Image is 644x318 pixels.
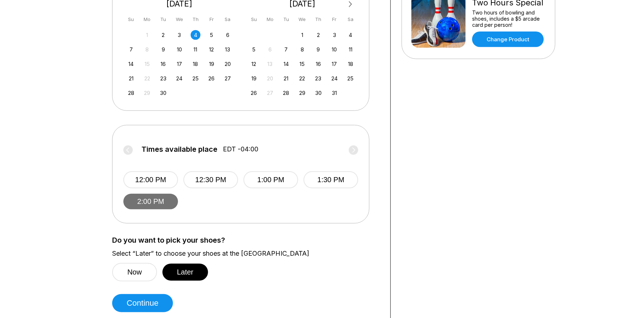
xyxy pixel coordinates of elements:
div: Choose Sunday, October 19th, 2025 [249,74,259,83]
div: Fr [207,14,216,24]
div: Choose Thursday, October 16th, 2025 [313,59,323,69]
div: Choose Tuesday, October 7th, 2025 [281,45,291,54]
div: Choose Sunday, September 7th, 2025 [126,45,136,54]
div: Choose Tuesday, September 9th, 2025 [158,45,168,54]
div: Choose Saturday, September 13th, 2025 [223,45,233,54]
div: Choose Thursday, September 25th, 2025 [191,74,200,83]
div: Choose Saturday, October 11th, 2025 [346,45,355,54]
div: Choose Wednesday, October 1st, 2025 [297,30,307,40]
div: Mo [142,14,152,24]
div: Choose Wednesday, October 15th, 2025 [297,59,307,69]
button: Continue [112,294,173,312]
div: Choose Tuesday, September 23rd, 2025 [158,74,168,83]
div: Choose Friday, October 10th, 2025 [330,45,339,54]
div: Sa [346,14,355,24]
div: Not available Monday, October 6th, 2025 [265,45,275,54]
div: Choose Thursday, October 30th, 2025 [313,88,323,98]
button: 12:00 PM [123,171,178,188]
div: Not available Monday, September 15th, 2025 [142,59,152,69]
button: 12:30 PM [183,171,238,188]
div: month 2025-10 [248,29,357,98]
div: Tu [281,14,291,24]
div: Not available Monday, September 29th, 2025 [142,88,152,98]
div: Choose Tuesday, October 28th, 2025 [281,88,291,98]
button: Later [162,264,208,281]
div: Not available Monday, September 1st, 2025 [142,30,152,40]
div: Choose Thursday, October 9th, 2025 [313,45,323,54]
div: Choose Sunday, October 26th, 2025 [249,88,259,98]
div: We [174,14,184,24]
div: Choose Friday, September 19th, 2025 [207,59,216,69]
span: EDT -04:00 [223,145,258,153]
button: 2:00 PM [123,194,178,209]
div: Choose Friday, October 17th, 2025 [330,59,339,69]
div: Choose Saturday, October 18th, 2025 [346,59,355,69]
div: Choose Sunday, September 21st, 2025 [126,74,136,83]
div: Choose Wednesday, October 29th, 2025 [297,88,307,98]
div: Choose Sunday, October 12th, 2025 [249,59,259,69]
div: Choose Thursday, September 11th, 2025 [191,45,200,54]
div: Choose Wednesday, September 3rd, 2025 [174,30,184,40]
div: Fr [330,14,339,24]
div: Choose Friday, October 3rd, 2025 [330,30,339,40]
div: Choose Tuesday, October 21st, 2025 [281,74,291,83]
div: month 2025-09 [125,29,234,98]
div: Choose Saturday, October 25th, 2025 [346,74,355,83]
div: Choose Friday, September 26th, 2025 [207,74,216,83]
label: Do you want to pick your shoes? [112,236,380,244]
button: 1:30 PM [304,171,358,188]
div: Choose Saturday, September 6th, 2025 [223,30,233,40]
div: Choose Tuesday, September 30th, 2025 [158,88,168,98]
div: Not available Monday, October 27th, 2025 [265,88,275,98]
div: Choose Friday, October 31st, 2025 [330,88,339,98]
label: Select “Later” to choose your shoes at the [GEOGRAPHIC_DATA] [112,250,380,258]
div: Choose Wednesday, September 17th, 2025 [174,59,184,69]
div: Choose Wednesday, September 24th, 2025 [174,74,184,83]
button: Now [112,263,157,281]
div: Choose Saturday, September 27th, 2025 [223,74,233,83]
div: Choose Thursday, October 23rd, 2025 [313,74,323,83]
div: Th [313,14,323,24]
div: Choose Tuesday, October 14th, 2025 [281,59,291,69]
div: Choose Sunday, September 28th, 2025 [126,88,136,98]
div: Tu [158,14,168,24]
div: Choose Tuesday, September 2nd, 2025 [158,30,168,40]
div: Choose Thursday, September 18th, 2025 [191,59,200,69]
button: 1:00 PM [243,171,298,188]
div: Sa [223,14,233,24]
span: Times available place [141,145,217,153]
div: Not available Monday, September 22nd, 2025 [142,74,152,83]
div: Choose Wednesday, October 8th, 2025 [297,45,307,54]
div: Choose Friday, September 12th, 2025 [207,45,216,54]
div: Not available Monday, October 13th, 2025 [265,59,275,69]
a: Change Product [472,32,544,47]
div: Th [191,14,200,24]
div: Choose Wednesday, October 22nd, 2025 [297,74,307,83]
div: Choose Friday, September 5th, 2025 [207,30,216,40]
div: Su [126,14,136,24]
div: We [297,14,307,24]
div: Two hours of bowling and shoes, includes a $5 arcade card per person! [472,9,546,28]
div: Not available Monday, September 8th, 2025 [142,45,152,54]
div: Choose Saturday, October 4th, 2025 [346,30,355,40]
div: Not available Monday, October 20th, 2025 [265,74,275,83]
div: Mo [265,14,275,24]
div: Choose Thursday, October 2nd, 2025 [313,30,323,40]
div: Choose Tuesday, September 16th, 2025 [158,59,168,69]
div: Su [249,14,259,24]
div: Choose Wednesday, September 10th, 2025 [174,45,184,54]
div: Choose Friday, October 24th, 2025 [330,74,339,83]
div: Choose Sunday, October 5th, 2025 [249,45,259,54]
div: Choose Sunday, September 14th, 2025 [126,59,136,69]
div: Choose Thursday, September 4th, 2025 [191,30,200,40]
div: Choose Saturday, September 20th, 2025 [223,59,233,69]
